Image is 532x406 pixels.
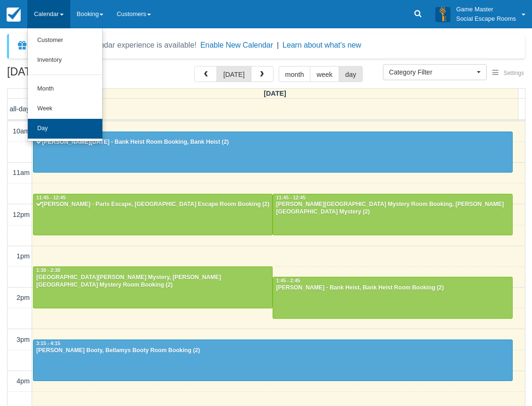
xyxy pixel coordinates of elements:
p: Social Escape Rooms [456,14,516,24]
div: [PERSON_NAME] - Paris Escape, [GEOGRAPHIC_DATA] Escape Room Booking (2) [36,201,270,208]
span: 11:45 - 12:45 [276,195,305,200]
span: 1:45 - 2:45 [276,278,300,283]
a: 10:15 - 11:15[PERSON_NAME][DATE] - Bank Heist Room Booking, Bank Heist (2) [33,132,513,173]
a: 1:30 - 2:30[GEOGRAPHIC_DATA][PERSON_NAME] Mystery, [PERSON_NAME][GEOGRAPHIC_DATA] Mystery Room Bo... [33,266,273,308]
span: 3pm [17,336,30,343]
span: 11am [13,169,30,176]
div: A new Booking Calendar experience is available! [32,40,197,51]
span: 12pm [13,211,30,218]
div: [GEOGRAPHIC_DATA][PERSON_NAME] Mystery, [PERSON_NAME][GEOGRAPHIC_DATA] Mystery Room Booking (2) [36,274,270,289]
button: month [279,66,311,82]
a: Learn about what's new [283,41,361,49]
button: Category Filter [383,64,487,80]
span: [DATE] [264,90,286,97]
a: Customer [28,31,102,50]
span: | [277,41,279,49]
a: 1:45 - 2:45[PERSON_NAME] - Bank Heist, Bank Heist Room Booking (2) [273,277,512,318]
ul: Calendar [27,28,103,141]
span: 1pm [17,252,30,260]
a: 3:15 - 4:15[PERSON_NAME] Booty, Bellamys Booty Room Booking (2) [33,340,513,381]
span: all-day [10,105,30,113]
button: week [310,66,339,82]
span: 2pm [17,294,30,301]
a: 11:45 - 12:45[PERSON_NAME][GEOGRAPHIC_DATA] Mystery Room Booking, [PERSON_NAME][GEOGRAPHIC_DATA] ... [273,194,512,235]
span: 1:30 - 2:30 [36,268,60,273]
h2: [DATE] [7,66,126,83]
span: Settings [504,70,524,76]
a: Month [28,79,102,99]
div: [PERSON_NAME][GEOGRAPHIC_DATA] Mystery Room Booking, [PERSON_NAME][GEOGRAPHIC_DATA] Mystery (2) [275,201,509,216]
p: Game Master [456,5,516,14]
button: Settings [487,66,530,80]
a: Week [28,99,102,119]
button: Enable New Calendar [200,41,273,50]
div: [PERSON_NAME] - Bank Heist, Bank Heist Room Booking (2) [275,284,509,292]
span: 4pm [17,377,30,385]
img: checkfront-main-nav-mini-logo.png [7,8,21,22]
div: [PERSON_NAME][DATE] - Bank Heist Room Booking, Bank Heist (2) [36,139,510,146]
span: 10am [13,127,30,135]
a: Day [28,119,102,139]
button: [DATE] [216,66,251,82]
img: A3 [435,7,450,22]
button: day [339,66,363,82]
div: [PERSON_NAME] Booty, Bellamys Booty Room Booking (2) [36,347,510,355]
span: 11:45 - 12:45 [36,195,66,200]
a: Inventory [28,50,102,70]
span: 3:15 - 4:15 [36,341,60,346]
span: Category Filter [389,67,474,77]
a: 11:45 - 12:45[PERSON_NAME] - Paris Escape, [GEOGRAPHIC_DATA] Escape Room Booking (2) [33,194,273,235]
